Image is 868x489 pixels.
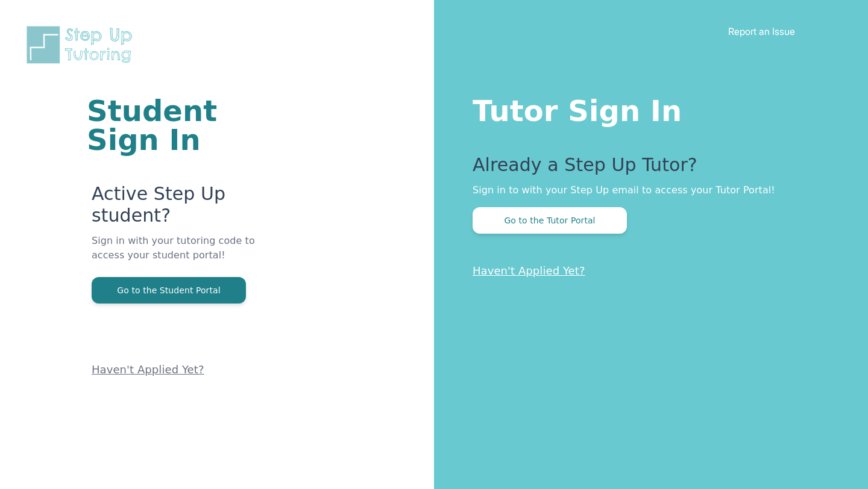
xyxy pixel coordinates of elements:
[92,183,289,234] p: Active Step Up student?
[473,214,627,226] a: Go to the Tutor Portal
[92,284,246,296] a: Go to the Student Portal
[473,183,820,198] p: Sign in to with your Step Up email to access your Tutor Portal!
[87,96,289,154] h1: Student Sign In
[473,264,585,277] a: Haven't Applied Yet?
[728,25,795,37] a: Report an Issue
[473,92,820,125] h1: Tutor Sign In
[473,207,627,234] button: Go to the Tutor Portal
[473,154,820,183] p: Already a Step Up Tutor?
[92,363,204,376] a: Haven't Applied Yet?
[24,24,140,66] img: Step Up Tutoring horizontal logo
[92,234,289,277] p: Sign in with your tutoring code to access your student portal!
[92,277,246,304] button: Go to the Student Portal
